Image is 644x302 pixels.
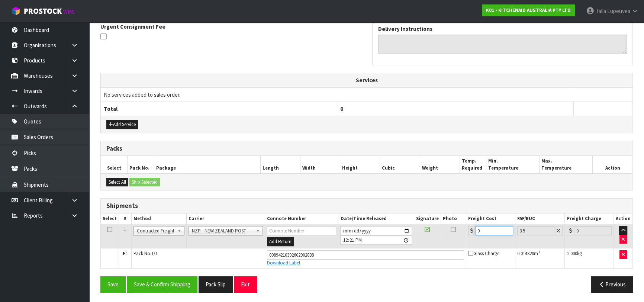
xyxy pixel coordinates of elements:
[300,156,340,173] th: Width
[378,25,432,33] label: Delivery Instructions
[260,156,300,173] th: Length
[565,248,614,268] td: kg
[100,276,126,292] button: Save
[515,248,565,268] td: m
[265,213,338,224] th: Connote Number
[380,156,420,173] th: Cubic
[101,73,632,87] th: Services
[540,156,593,173] th: Max. Temperature
[482,4,575,16] a: K01 - KITCHENAID AUSTRALIA PTY LTD
[101,87,632,102] td: No services added to sales order.
[129,178,160,187] button: Ship Selected
[591,276,633,292] button: Previous
[124,226,126,232] span: 1
[267,260,300,266] a: Download Label
[517,250,534,257] span: 0.014820
[486,7,571,13] strong: K01 - KITCHENAID AUSTRALIA PTY LTD
[466,213,515,224] th: Freight Cost
[151,250,158,257] span: 1/1
[234,276,257,292] button: Exit
[192,226,253,235] span: NZP - NEW ZEALAND POST
[137,226,174,235] span: Contracted Freight
[154,156,260,173] th: Package
[131,248,265,268] td: Pack No.
[441,213,466,224] th: Photo
[414,213,441,224] th: Signature
[340,105,343,112] span: 0
[106,178,128,187] button: Select All
[131,213,186,224] th: Method
[614,213,632,224] th: Action
[119,213,132,224] th: #
[338,213,414,224] th: Date/Time Released
[515,213,565,224] th: FAF/RUC
[567,250,577,257] span: 2.000
[126,250,128,257] span: 1
[420,156,460,173] th: Weight
[101,156,128,173] th: Select
[128,156,154,173] th: Pack No.
[486,156,540,173] th: Min. Temperature
[267,237,294,246] button: Add Return
[607,7,630,15] span: Lupeuvea
[101,102,337,116] th: Total
[63,8,75,15] small: WMS
[460,156,486,173] th: Temp. Required
[565,213,614,224] th: Freight Charge
[574,226,612,235] input: Freight Charge
[468,250,499,257] span: Glass Charge
[475,226,513,235] input: Freight Cost
[106,145,627,152] h3: Packs
[11,6,20,16] img: cube-alt.png
[267,250,464,260] input: Connote Number
[24,6,62,16] span: ProStock
[593,156,632,173] th: Action
[186,213,265,224] th: Carrier
[101,213,119,224] th: Select
[106,120,138,129] button: Add Service
[100,23,165,30] label: Urgent Consignment Fee
[596,7,606,15] span: Talia
[517,226,555,235] input: Freight Adjustment
[340,156,380,173] th: Height
[199,276,233,292] button: Pack Slip
[127,276,197,292] button: Save & Confirm Shipping
[538,250,540,254] sup: 3
[106,202,627,209] h3: Shipments
[267,226,336,235] input: Connote Number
